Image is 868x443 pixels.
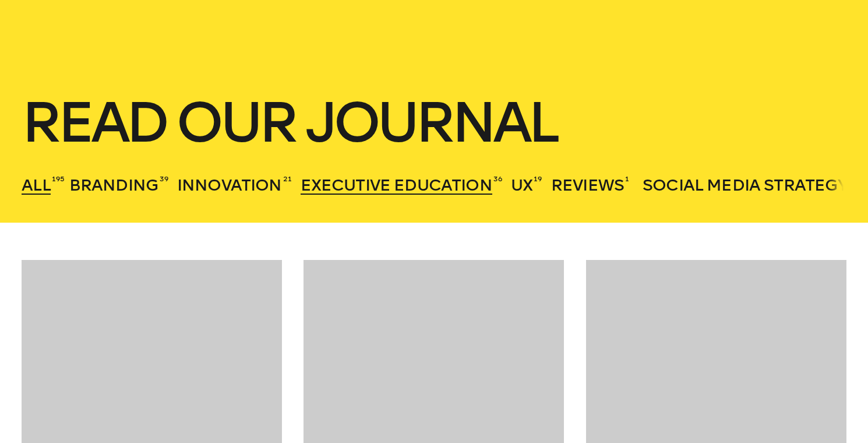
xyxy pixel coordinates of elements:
[22,97,846,148] h1: Read our journal
[160,174,168,184] sup: 39
[511,175,532,195] span: UX
[22,175,50,195] span: All
[643,175,848,195] span: Social Media Strategy
[69,175,158,195] span: Branding
[177,175,282,195] span: Innovation
[301,175,492,195] span: Executive Education
[551,175,624,195] span: Reviews
[283,174,292,184] sup: 21
[493,174,502,184] sup: 36
[625,174,629,184] sup: 1
[534,174,542,184] sup: 19
[52,174,65,184] sup: 195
